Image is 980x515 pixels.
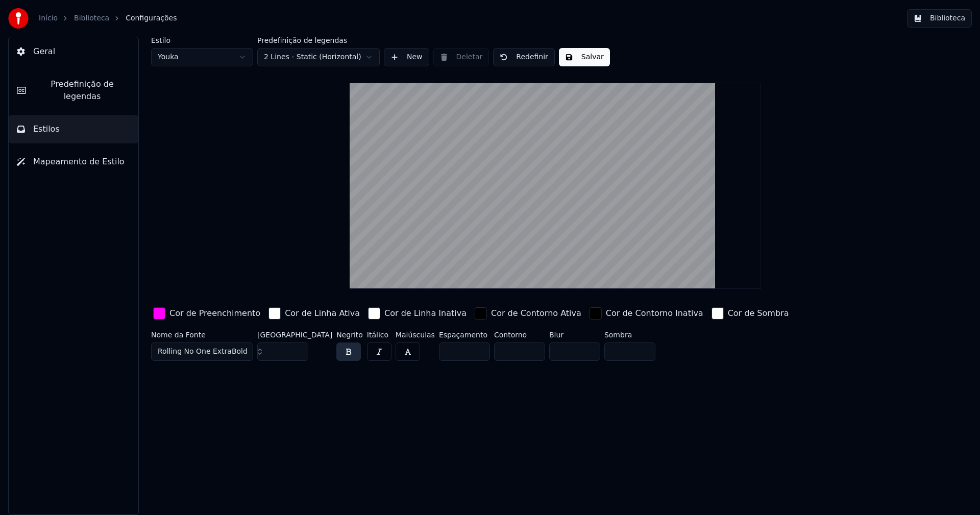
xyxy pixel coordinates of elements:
label: [GEOGRAPHIC_DATA] [257,331,332,338]
button: Cor de Sombra [709,305,791,322]
label: Itálico [367,331,391,338]
label: Negrito [336,331,363,338]
button: Redefinir [493,48,555,66]
button: Salvar [559,48,610,66]
button: Cor de Contorno Ativa [473,305,583,322]
div: Cor de Contorno Ativa [491,307,581,320]
label: Predefinição de legendas [257,37,380,44]
span: Rolling No One ExtraBold [158,347,248,357]
span: Configurações [126,13,177,23]
button: Mapeamento de Estilo [9,148,138,176]
label: Estilo [151,37,253,44]
button: Cor de Preenchimento [151,305,262,322]
span: Geral [33,45,55,58]
button: Geral [9,37,138,66]
span: Estilos [33,123,60,135]
label: Blur [549,331,600,338]
div: Cor de Linha Ativa [285,307,360,320]
nav: breadcrumb [39,13,177,23]
button: Predefinição de legendas [9,70,138,111]
label: Nome da Fonte [151,331,253,338]
div: Cor de Contorno Inativa [606,307,703,320]
div: Cor de Linha Inativa [384,307,467,320]
button: New [384,48,429,66]
button: Biblioteca [907,9,972,28]
span: Predefinição de legendas [34,78,130,103]
label: Sombra [604,331,655,338]
button: Cor de Linha Inativa [366,305,469,322]
label: Espaçamento [439,331,490,338]
button: Cor de Contorno Inativa [587,305,705,322]
span: Mapeamento de Estilo [33,156,125,168]
a: Biblioteca [74,13,109,23]
button: Cor de Linha Ativa [266,305,362,322]
div: Cor de Sombra [728,307,789,320]
label: Contorno [494,331,545,338]
a: Início [39,13,58,23]
label: Maiúsculas [396,331,435,338]
button: Estilos [9,115,138,143]
div: Cor de Preenchimento [169,307,260,320]
img: youka [8,8,29,29]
